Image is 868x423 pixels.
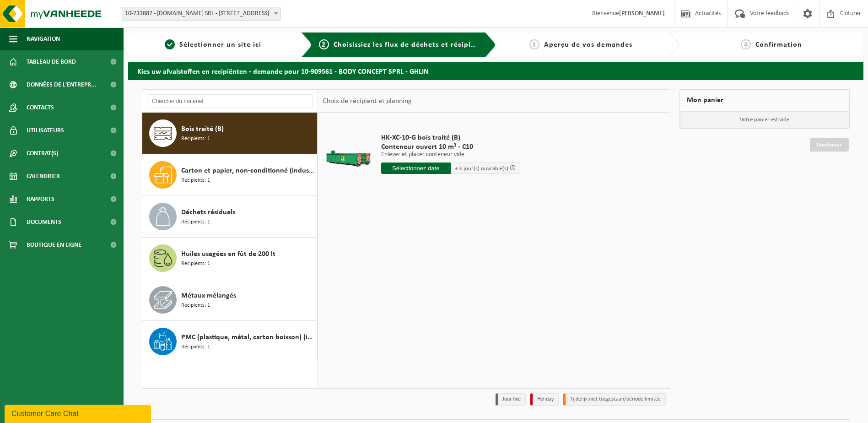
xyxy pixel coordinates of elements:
[381,142,520,152] span: Conteneur ouvert 10 m³ - C10
[142,196,318,238] button: Déchets résiduels Récipients: 1
[27,142,58,165] span: Contrat(s)
[496,393,526,406] li: Jour fixe
[319,39,329,49] span: 2
[455,166,508,172] span: + 3 jour(s) ouvrable(s)
[181,290,236,301] span: Métaux mélangés
[27,73,97,96] span: Données de l'entrepr...
[529,39,539,49] span: 3
[619,10,665,17] strong: [PERSON_NAME]
[181,135,210,143] span: Récipients: 1
[142,238,318,279] button: Huiles usagées en fût de 200 lt Récipients: 1
[179,41,261,49] span: Sélectionner un site ici
[27,211,61,233] span: Documents
[181,124,224,135] span: Bois traité (B)
[27,165,60,188] span: Calendrier
[810,138,849,152] a: Continuer
[27,50,76,73] span: Tableau de bord
[27,27,60,50] span: Navigation
[381,152,520,158] p: Enlever et placer conteneur vide
[5,403,153,423] iframe: chat widget
[142,113,318,154] button: Bois traité (B) Récipients: 1
[27,188,54,211] span: Rapports
[680,111,849,129] p: Votre panier est vide
[27,96,54,119] span: Contacts
[181,249,275,260] span: Huiles usagées en fût de 200 lt
[181,260,210,268] span: Récipients: 1
[679,89,850,111] div: Mon panier
[27,119,64,142] span: Utilisateurs
[142,279,318,321] button: Métaux mélangés Récipients: 1
[181,165,315,176] span: Carton et papier, non-conditionné (industriel)
[181,301,210,310] span: Récipients: 1
[181,343,210,352] span: Récipients: 1
[121,7,281,21] span: 10-733887 - BODY-CONCEPT.BE SRL - 7011 GHLIN, RUE DE DOUVRAIN 13
[530,393,559,406] li: Holiday
[181,207,235,218] span: Déchets résiduels
[755,41,802,49] span: Confirmation
[133,39,294,50] a: 1Sélectionner un site ici
[142,154,318,196] button: Carton et papier, non-conditionné (industriel) Récipients: 1
[741,39,751,49] span: 4
[27,233,81,256] span: Boutique en ligne
[181,218,210,227] span: Récipients: 1
[181,332,315,343] span: PMC (plastique, métal, carton boisson) (industriel)
[165,39,175,49] span: 1
[181,176,210,185] span: Récipients: 1
[544,41,632,49] span: Aperçu de vos demandes
[318,90,416,113] div: Choix de récipient et planning
[142,321,318,362] button: PMC (plastique, métal, carton boisson) (industriel) Récipients: 1
[128,62,863,80] h2: Kies uw afvalstoffen en recipiënten - demande pour 10-909561 - BODY CONCEPT SPRL - GHLIN
[563,393,666,406] li: Tijdelijk niet toegestaan/période limitée
[334,41,486,49] span: Choisissiez les flux de déchets et récipients
[381,133,520,142] span: HK-XC-10-G bois traité (B)
[381,163,451,174] input: Sélectionnez date
[147,94,313,108] input: Chercher du matériel
[121,7,280,20] span: 10-733887 - BODY-CONCEPT.BE SRL - 7011 GHLIN, RUE DE DOUVRAIN 13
